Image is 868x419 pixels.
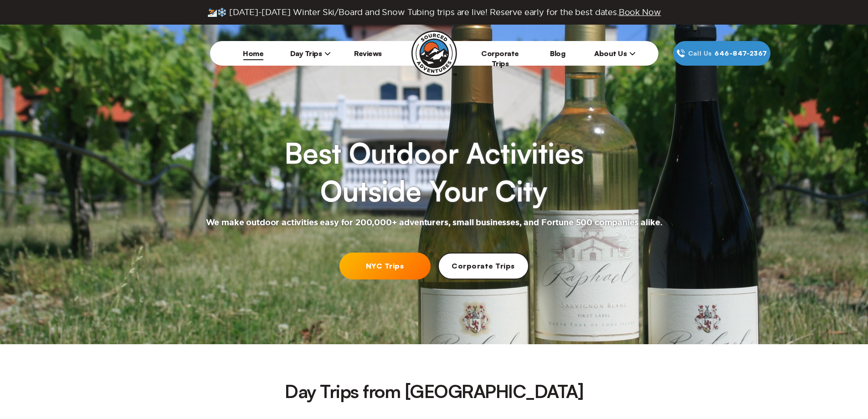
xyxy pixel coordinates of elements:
[354,49,382,58] a: Reviews
[619,8,661,16] span: Book Now
[438,253,529,279] a: Corporate Trips
[550,49,565,58] a: Blog
[339,253,431,279] a: NYC Trips
[411,31,457,76] img: Sourced Adventures company logo
[685,48,715,58] span: Call Us
[207,7,661,17] span: ⛷️❄️ [DATE]-[DATE] Winter Ski/Board and Snow Tubing trips are live! Reserve early for the best da...
[290,49,331,58] span: Day Trips
[673,41,770,66] a: Call Us646‍-847‍-2367
[206,217,663,228] h2: We make outdoor activities easy for 200,000+ adventurers, small businesses, and Fortune 500 compa...
[594,49,636,58] span: About Us
[481,49,519,68] a: Corporate Trips
[243,49,263,58] a: Home
[284,134,583,210] h1: Best Outdoor Activities Outside Your City
[714,48,767,58] span: 646‍-847‍-2367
